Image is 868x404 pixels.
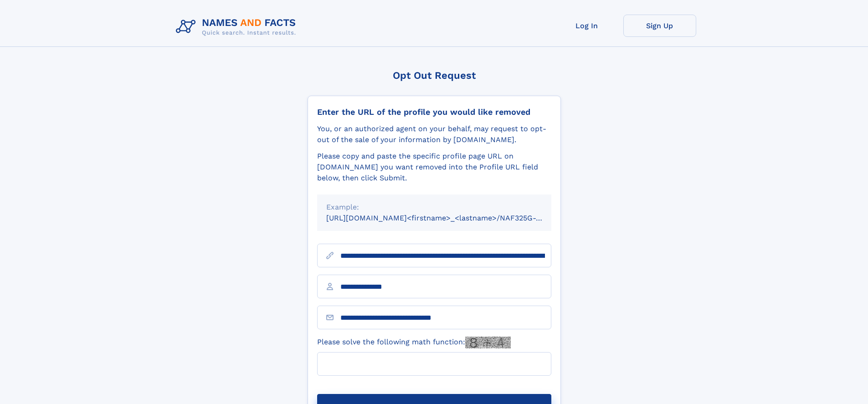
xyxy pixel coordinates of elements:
div: Example: [326,202,542,213]
label: Please solve the following math function: [317,337,511,348]
div: Enter the URL of the profile you would like removed [317,107,551,117]
a: Sign Up [623,15,696,37]
small: [URL][DOMAIN_NAME]<firstname>_<lastname>/NAF325G-xxxxxxxx [326,214,569,222]
div: Opt Out Request [308,70,561,81]
div: Please copy and paste the specific profile page URL on [DOMAIN_NAME] you want removed into the Pr... [317,151,551,184]
a: Log In [550,15,623,37]
img: Logo Names and Facts [172,15,303,39]
div: You, or an authorized agent on your behalf, may request to opt-out of the sale of your informatio... [317,123,551,145]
